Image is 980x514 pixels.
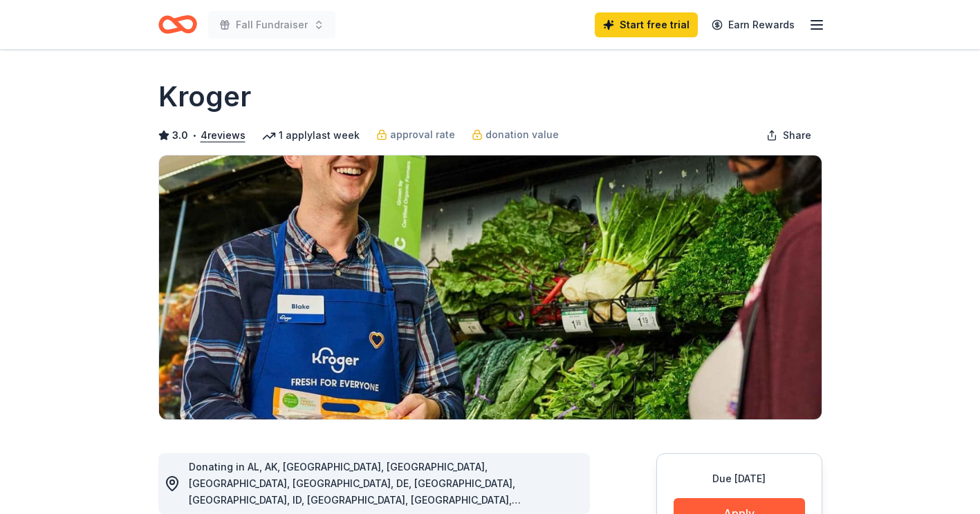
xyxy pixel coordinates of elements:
[236,17,308,33] span: Fall Fundraiser
[376,126,455,143] a: approval rate
[674,470,805,487] div: Due [DATE]
[703,12,803,37] a: Earn Rewards
[208,11,335,39] button: Fall Fundraiser
[755,122,822,149] button: Share
[783,127,811,144] span: Share
[201,127,246,144] button: 4reviews
[159,155,822,419] img: Image for Kroger
[472,126,559,143] a: donation value
[390,126,455,143] span: approval rate
[486,126,559,143] span: donation value
[158,8,197,41] a: Home
[158,77,251,116] h1: Kroger
[172,127,188,144] span: 3.0
[262,127,360,144] div: 1 apply last week
[595,12,698,37] a: Start free trial
[192,130,196,141] span: •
